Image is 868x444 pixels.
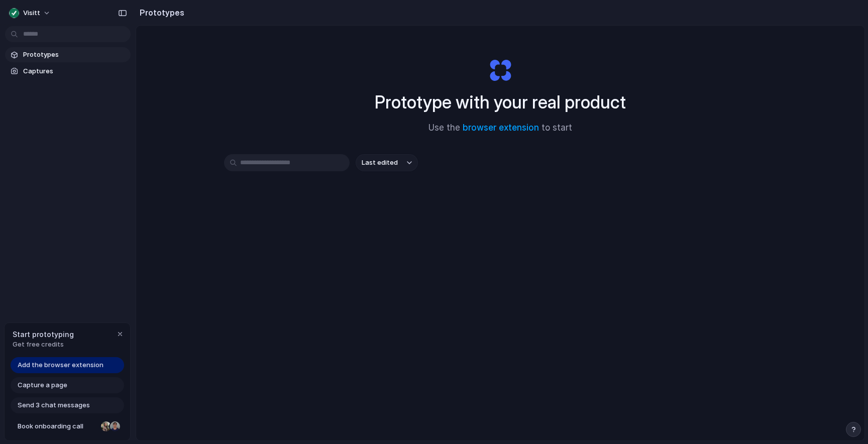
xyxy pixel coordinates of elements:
[5,64,131,79] a: Captures
[428,122,572,135] span: Use the to start
[13,329,74,340] span: Start prototyping
[13,340,74,350] span: Get free credits
[5,5,56,21] button: Visitt
[463,123,539,133] a: browser extension
[5,47,131,62] a: Prototypes
[18,421,97,431] span: Book onboarding call
[109,420,121,432] div: Christian Iacullo
[23,66,127,76] span: Captures
[18,400,90,410] span: Send 3 chat messages
[136,7,184,19] h2: Prototypes
[356,154,418,171] button: Last edited
[18,360,103,370] span: Add the browser extension
[100,420,112,432] div: Nicole Kubica
[11,418,124,434] a: Book onboarding call
[375,89,626,116] h1: Prototype with your real product
[362,158,398,168] span: Last edited
[23,8,40,18] span: Visitt
[18,380,67,390] span: Capture a page
[23,50,127,60] span: Prototypes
